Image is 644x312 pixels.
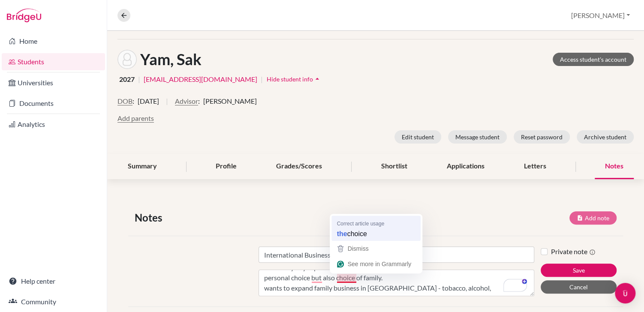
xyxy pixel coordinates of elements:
[175,96,198,106] button: Advisor
[551,246,596,257] label: Private note
[2,74,105,91] a: Universities
[267,75,313,83] span: Hide student info
[514,130,570,144] button: Reset password
[198,96,200,106] span: :
[2,95,105,112] a: Documents
[436,154,495,179] div: Applications
[371,154,418,179] div: Shortlist
[577,130,634,144] button: Archive student
[205,154,247,179] div: Profile
[166,96,168,113] span: |
[144,74,257,84] a: [EMAIL_ADDRESS][DOMAIN_NAME]
[595,154,634,179] div: Notes
[2,53,105,70] a: Students
[2,33,105,50] a: Home
[138,74,140,84] span: |
[2,116,105,133] a: Analytics
[117,50,137,69] img: Sak Yam's avatar
[2,293,105,310] a: Community
[541,280,617,294] button: Cancel
[117,96,132,106] button: DOB
[261,74,263,84] span: |
[553,53,634,66] a: Access student's account
[313,75,322,83] i: arrow_drop_up
[135,210,166,225] span: Notes
[567,7,634,24] button: [PERSON_NAME]
[615,283,635,303] div: Open Intercom Messenger
[259,246,534,263] input: Note title (required)
[394,130,441,144] button: Edit student
[117,113,154,123] button: Add parents
[119,74,135,84] span: 2027
[140,50,202,69] h1: Yam, Sak
[138,96,159,106] span: [DATE]
[448,130,507,144] button: Message student
[259,270,534,296] textarea: To enrich screen reader interactions, please activate Accessibility in Grammarly extension settings
[203,96,257,106] span: [PERSON_NAME]
[569,211,617,225] button: Add note
[514,154,557,179] div: Letters
[117,154,167,179] div: Summary
[2,273,105,290] a: Help center
[541,264,617,277] button: Save
[266,72,322,86] button: Hide student infoarrow_drop_up
[266,154,332,179] div: Grades/Scores
[7,9,41,22] img: Bridge-U
[132,96,134,106] span: :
